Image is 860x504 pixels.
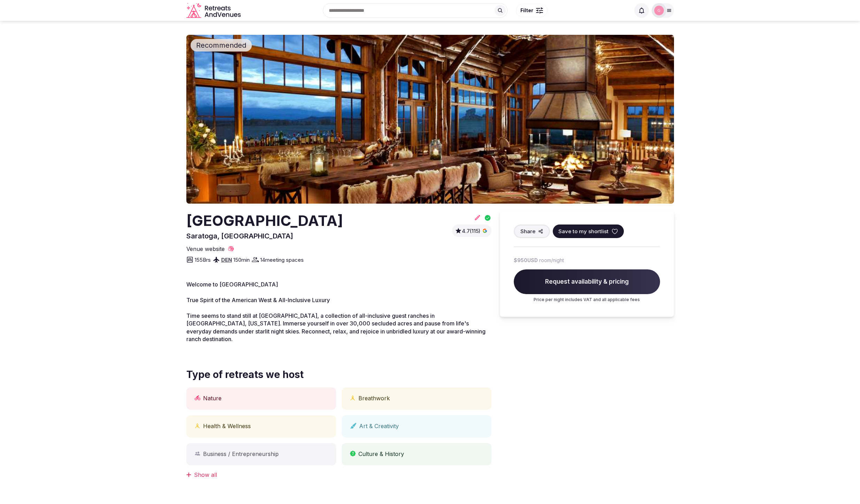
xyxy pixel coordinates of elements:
span: room/night [539,257,564,264]
a: 4.7(115) [455,227,489,234]
a: DEN [221,257,232,263]
button: Share [514,225,550,238]
p: Price per night includes VAT and all applicable fees [514,297,660,303]
button: Filter [516,4,548,17]
span: Save to my shortlist [558,228,609,235]
img: Glen Hayes [654,6,664,15]
span: $950 USD [514,257,538,264]
span: Request availability & pricing [514,269,660,294]
span: Time seems to stand still at [GEOGRAPHIC_DATA], a collection of all-inclusive guest ranches in [G... [186,312,486,342]
a: Venue website [186,245,234,253]
span: True Spirit of the American West & All-Inclusive Luxury [186,297,330,304]
span: Welcome to [GEOGRAPHIC_DATA] [186,281,278,288]
span: Venue website [186,245,225,253]
span: 155 Brs [195,256,211,263]
span: Type of retreats we host [186,368,304,381]
span: 150 min [233,256,250,263]
span: 4.7 (115) [462,228,480,235]
img: Venue cover photo [186,35,674,204]
button: Save to my shortlist [553,225,624,238]
span: Saratoga, [GEOGRAPHIC_DATA] [186,232,293,240]
span: Filter [520,7,533,14]
div: Show all [186,471,491,479]
span: Recommended [193,40,249,50]
div: Recommended [191,39,252,52]
h2: [GEOGRAPHIC_DATA] [186,211,343,231]
span: 14 meeting spaces [260,256,304,263]
a: Visit the homepage [186,3,242,18]
span: Share [520,228,535,235]
svg: Retreats and Venues company logo [186,3,242,18]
